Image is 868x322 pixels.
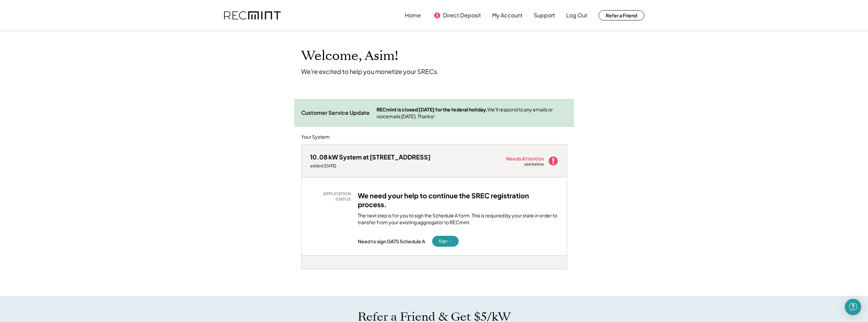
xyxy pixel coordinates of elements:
[313,191,351,202] div: APPLICATION STATUS
[534,9,555,22] button: Support
[310,163,430,169] div: added [DATE]
[301,134,331,140] div: Your System:
[301,109,370,117] div: Customer Service Update
[506,156,545,161] div: Needs Attention
[443,9,481,22] button: Direct Deposit
[310,153,430,161] div: 10.08 kW System at [STREET_ADDRESS]
[432,236,459,247] button: Sign →
[358,191,558,209] h3: We need your help to continue the SREC registration process.
[377,106,487,112] strong: RECmint is closed [DATE] for the federal holiday.
[301,48,398,64] h1: Welcome, Asim!
[405,9,421,22] button: Home
[492,9,523,22] button: My Account
[358,238,425,244] div: Need to sign GATS Schedule A
[301,67,439,75] div: We're excited to help you monetize your SRECs.
[377,106,567,120] div: We'll respond to any emails or voicemails [DATE]. Thanks!
[524,162,545,167] div: see below
[845,299,861,315] div: Open Intercom Messenger
[301,269,325,272] div: bdzuxfpb - VA Distributed
[566,9,587,22] button: Log Out
[224,11,281,20] img: recmint-logotype%403x.png
[599,10,644,20] button: Refer a Friend
[358,212,558,226] div: The next step is for you to sign the Schedule A form. This is required by your state in order to ...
